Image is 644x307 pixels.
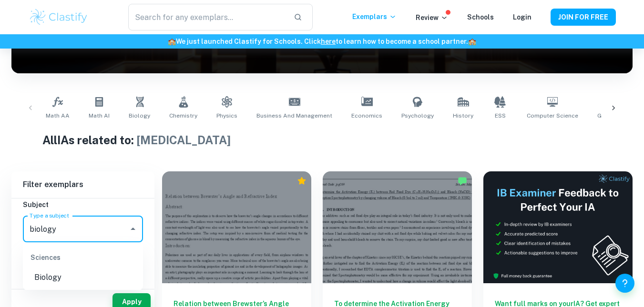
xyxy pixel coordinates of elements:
[169,111,197,120] span: Chemistry
[416,12,448,23] p: Review
[23,199,143,210] h6: Subject
[401,111,434,120] span: Psychology
[29,8,89,27] img: Clastify logo
[615,274,634,293] button: Help and Feedback
[297,176,307,186] div: Premium
[468,38,476,45] span: 🏫
[527,111,578,120] span: Computer Science
[513,13,532,21] a: Login
[2,36,642,47] h6: We just launched Clastify for Schools. Click to learn how to become a school partner.
[551,9,616,26] button: JOIN FOR FREE
[129,111,150,120] span: Biology
[495,111,506,120] span: ESS
[168,38,176,45] span: 🏫
[136,133,231,147] span: [MEDICAL_DATA]
[11,171,154,198] h6: Filter exemplars
[467,13,494,21] a: Schools
[351,111,382,120] span: Economics
[23,269,143,286] li: Biology
[128,4,286,30] input: Search for any exemplars...
[126,222,140,236] button: Close
[42,131,602,149] h1: All IAs related to:
[597,111,628,120] span: Geography
[458,176,467,186] img: Marked
[453,111,473,120] span: History
[46,111,70,120] span: Math AA
[352,11,397,22] p: Exemplars
[30,211,69,219] label: Type a subject
[23,246,143,269] div: Sciences
[256,111,332,120] span: Business and Management
[483,171,633,283] img: Thumbnail
[89,111,110,120] span: Math AI
[321,38,336,45] a: here
[216,111,237,120] span: Physics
